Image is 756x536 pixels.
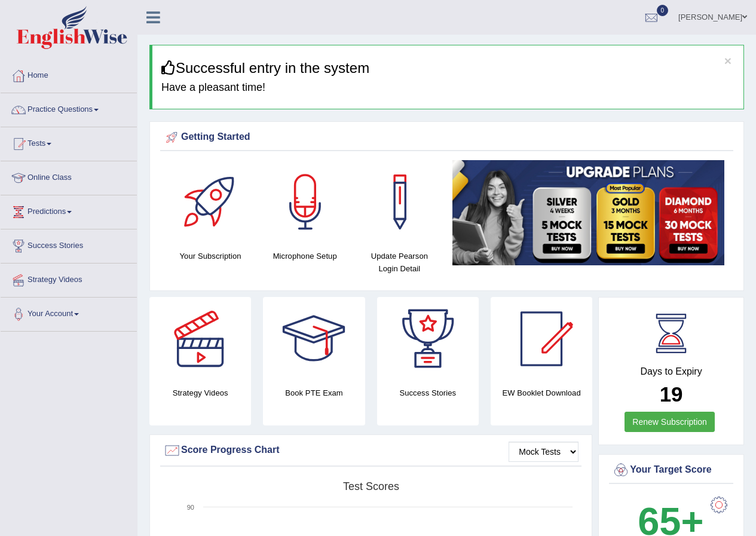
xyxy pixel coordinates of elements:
[163,442,579,460] div: Score Progress Chart
[1,59,137,89] a: Home
[1,161,137,191] a: Online Class
[660,382,683,406] b: 19
[1,195,137,225] a: Predictions
[491,387,592,399] h4: EW Booklet Download
[169,250,252,262] h4: Your Subscription
[161,82,734,94] h4: Have a pleasant time!
[612,366,730,377] h4: Days to Expiry
[263,387,365,399] h4: Book PTE Exam
[264,250,346,262] h4: Microphone Setup
[1,229,137,259] a: Success Stories
[1,93,137,123] a: Practice Questions
[1,264,137,293] a: Strategy Videos
[187,504,194,511] text: 90
[149,387,251,399] h4: Strategy Videos
[625,412,715,432] a: Renew Subscription
[452,160,724,265] img: small5.jpg
[1,298,137,327] a: Your Account
[724,54,731,67] button: ×
[612,461,730,479] div: Your Target Score
[358,250,440,275] h4: Update Pearson Login Detail
[657,5,669,16] span: 0
[1,127,137,157] a: Tests
[377,387,479,399] h4: Success Stories
[161,60,734,76] h3: Successful entry in the system
[343,480,399,492] tspan: Test scores
[163,128,730,146] div: Getting Started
